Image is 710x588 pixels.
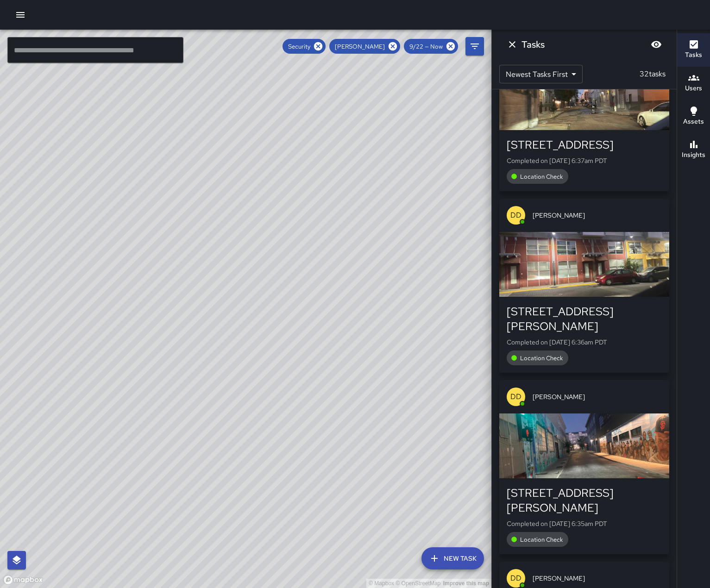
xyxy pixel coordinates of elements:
div: Security [283,39,326,54]
span: [PERSON_NAME] [533,211,662,220]
div: Newest Tasks First [499,65,583,83]
button: Filters [465,37,484,56]
p: Completed on [DATE] 6:35am PDT [507,519,662,528]
h6: Users [685,83,702,94]
span: Location Check [515,354,568,362]
p: 32 tasks [636,69,669,80]
p: DD [510,573,522,584]
button: Tasks [677,33,710,67]
span: [PERSON_NAME] [533,392,662,401]
button: Insights [677,133,710,167]
h6: Tasks [685,50,702,60]
p: DD [510,210,522,221]
button: DD[PERSON_NAME][STREET_ADDRESS][PERSON_NAME]Completed on [DATE] 6:35am PDTLocation Check [499,380,669,554]
button: Users [677,67,710,100]
span: Security [283,43,316,50]
div: [STREET_ADDRESS][PERSON_NAME] [507,486,662,515]
button: DD[PERSON_NAME][STREET_ADDRESS]Completed on [DATE] 6:37am PDTLocation Check [499,32,669,191]
span: Location Check [515,536,568,544]
div: 9/22 — Now [404,39,458,54]
p: DD [510,391,522,402]
span: [PERSON_NAME] [533,574,662,583]
div: [STREET_ADDRESS] [507,138,662,152]
div: [STREET_ADDRESS][PERSON_NAME] [507,304,662,334]
button: Blur [647,35,666,54]
h6: Insights [682,150,705,160]
span: [PERSON_NAME] [329,43,390,50]
span: Location Check [515,173,568,181]
div: [PERSON_NAME] [329,39,400,54]
p: Completed on [DATE] 6:37am PDT [507,156,662,165]
button: DD[PERSON_NAME][STREET_ADDRESS][PERSON_NAME]Completed on [DATE] 6:36am PDTLocation Check [499,199,669,373]
h6: Assets [683,117,704,127]
button: Dismiss [503,35,522,54]
button: New Task [421,547,484,569]
p: Completed on [DATE] 6:36am PDT [507,338,662,347]
button: Assets [677,100,710,133]
span: 9/22 — Now [404,43,448,50]
h6: Tasks [522,37,545,52]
